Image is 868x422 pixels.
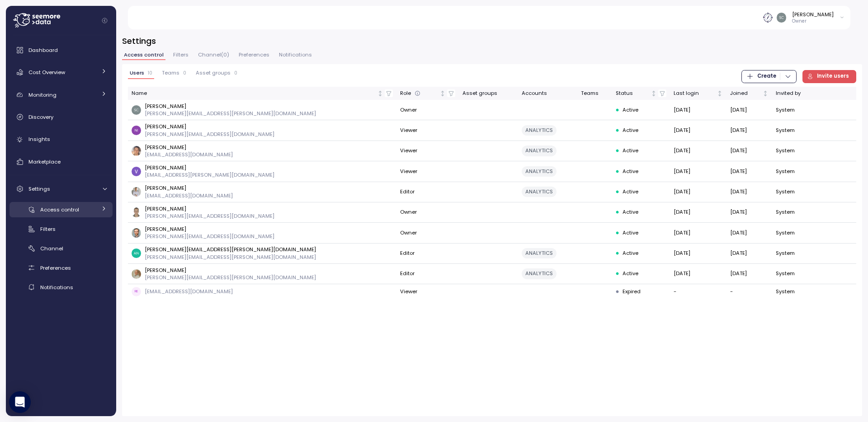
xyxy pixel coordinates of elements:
[772,141,817,161] td: System
[132,167,141,176] img: ACg8ocITeqhb57Q-WvxRKXoNcAtSD8r80mJvnQQyNmUjcrbGPEicFQ=s96-c
[777,13,786,22] img: aa475a409c0d5350e50f2cda6c864df2
[173,52,189,57] span: Filters
[623,147,638,155] span: Active
[726,264,772,284] td: [DATE]
[396,182,459,202] td: Editor
[730,89,761,98] div: Joined
[40,206,79,213] span: Access control
[377,90,383,97] div: Not sorted
[132,228,141,238] img: ACg8ocJ9zybASqDvOBQr9pq-ai4p0DUkq_BRgm-A8AyKiFMznVppuIj4=s96-c
[623,106,638,114] span: Active
[145,212,274,220] p: [PERSON_NAME][EMAIL_ADDRESS][DOMAIN_NAME]
[670,223,726,243] td: [DATE]
[522,268,557,279] div: ANALYTICS
[817,70,849,83] span: Invite users
[670,100,726,120] td: [DATE]
[400,89,439,98] div: Role
[28,113,53,121] span: Discovery
[670,161,726,182] td: [DATE]
[792,11,834,18] div: [PERSON_NAME]
[772,202,817,223] td: System
[162,70,179,75] span: Teams
[623,208,638,216] span: Active
[28,47,58,54] span: Dashboard
[726,202,772,223] td: [DATE]
[396,87,459,100] th: RoleNot sorted
[9,241,113,256] a: Channel
[9,153,113,171] a: Marketplace
[439,90,446,97] div: Not sorted
[396,202,459,223] td: Owner
[670,264,726,284] td: [DATE]
[623,229,638,237] span: Active
[623,288,641,296] span: Expired
[145,144,233,151] p: [PERSON_NAME]
[623,249,638,258] span: Active
[726,87,772,100] th: JoinedNot sorted
[9,221,113,236] a: Filters
[522,89,574,98] div: Accounts
[132,287,141,296] span: RE
[145,267,316,274] p: [PERSON_NAME]
[763,13,773,22] img: 6791f8edfa6a2c9608b219b1.PNG
[40,284,73,291] span: Notifications
[726,244,772,264] td: [DATE]
[183,70,186,76] p: 0
[28,185,50,192] span: Settings
[132,207,141,217] img: ACg8ocLOne5ZKYXZ-IHo1dQWuN3r_Y3wg9KyJzsOvvSigbp4ocx7pCjw=s96-c
[726,120,772,141] td: [DATE]
[757,70,776,83] span: Create
[9,260,113,275] a: Preferences
[792,18,834,24] p: Owner
[623,168,638,176] span: Active
[616,89,650,98] div: Status
[132,269,141,279] img: ACg8ocJLFc-pjywiG7Qv7guoYM5kF95g_4nfTRUUms7vI1tv7BnIb9QB=s96-c
[741,70,796,83] button: Create
[522,248,557,258] div: ANALYTICS
[9,180,113,198] a: Settings
[396,141,459,161] td: Viewer
[132,89,376,98] div: Name
[581,89,609,98] div: Teams
[802,70,857,83] button: Invite users
[772,284,817,299] td: System
[145,225,274,233] p: [PERSON_NAME]
[132,187,141,197] img: ACg8ocISChrpTZA06Xj3rSgpOkcNEA_J8OWVmvejYhYzzHMKwY0pJgRsGg=s96-c
[145,288,233,295] p: [EMAIL_ADDRESS][DOMAIN_NAME]
[726,284,772,299] td: -
[623,127,638,135] span: Active
[130,70,144,75] span: Users
[772,182,817,202] td: System
[522,187,557,197] div: ANALYTICS
[196,70,231,75] span: Asset groups
[145,171,274,178] p: [EMAIL_ADDRESS][PERSON_NAME][DOMAIN_NAME]
[279,52,312,57] span: Notifications
[145,131,274,138] p: [PERSON_NAME][EMAIL_ADDRESS][DOMAIN_NAME]
[40,245,63,252] span: Channel
[128,87,396,100] th: NameNot sorted
[396,264,459,284] td: Editor
[670,284,726,299] td: -
[9,131,113,149] a: Insights
[145,192,233,199] p: [EMAIL_ADDRESS][DOMAIN_NAME]
[124,52,164,57] span: Access control
[717,90,723,97] div: Not sorted
[396,161,459,182] td: Viewer
[726,182,772,202] td: [DATE]
[522,125,557,136] div: ANALYTICS
[674,89,715,98] div: Last login
[772,244,817,264] td: System
[9,108,113,126] a: Discovery
[9,202,113,217] a: Access control
[522,145,557,156] div: ANALYTICS
[145,123,274,130] p: [PERSON_NAME]
[9,86,113,104] a: Monitoring
[726,223,772,243] td: [DATE]
[651,90,657,97] div: Not sorted
[612,87,670,100] th: StatusNot sorted
[396,100,459,120] td: Owner
[762,90,769,97] div: Not sorted
[772,120,817,141] td: System
[99,17,110,24] button: Collapse navigation
[28,136,50,143] span: Insights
